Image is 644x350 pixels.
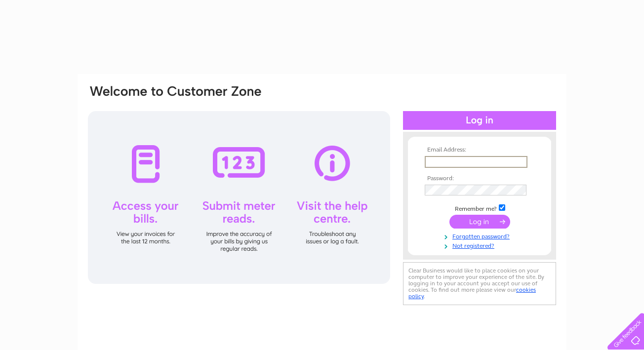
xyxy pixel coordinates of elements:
input: Submit [449,215,510,229]
div: Clear Business would like to place cookies on your computer to improve your experience of the sit... [403,262,556,305]
td: Remember me? [422,203,537,213]
a: cookies policy [408,286,536,300]
a: Forgotten password? [425,231,537,240]
th: Email Address: [422,147,537,154]
th: Password: [422,175,537,182]
a: Not registered? [425,240,537,250]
